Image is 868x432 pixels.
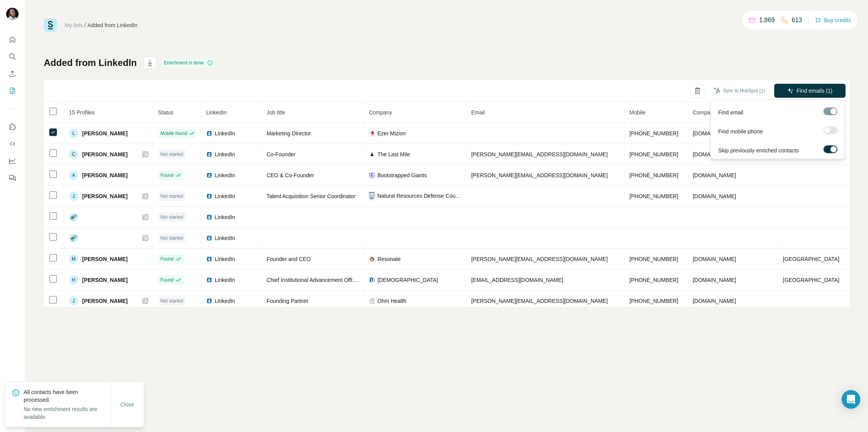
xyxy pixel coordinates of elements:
[160,256,174,263] span: Found
[206,277,212,283] img: LinkedIn logo
[267,130,311,137] span: Marketing Director
[267,277,360,283] span: Chief Institutional Advancement Officer
[121,401,134,408] span: Close
[69,192,78,201] div: J
[82,130,127,137] span: [PERSON_NAME]
[206,298,212,304] img: LinkedIn logo
[629,277,678,283] span: [PHONE_NUMBER]
[267,193,356,199] span: Talent Acquisition Senior Coordinator
[369,151,375,157] img: company-logo
[6,50,19,64] button: Search
[629,109,645,116] span: Mobile
[6,154,19,168] button: Dashboard
[267,256,311,262] span: Founder and CEO
[206,109,227,116] span: LinkedIn
[471,298,608,304] span: [PERSON_NAME][EMAIL_ADDRESS][DOMAIN_NAME]
[115,397,140,411] button: Close
[69,171,78,180] div: A
[6,84,19,98] button: My lists
[69,129,78,138] div: L
[471,172,608,178] span: [PERSON_NAME][EMAIL_ADDRESS][DOMAIN_NAME]
[206,151,212,157] img: LinkedIn logo
[377,255,401,263] span: Resonate
[693,193,736,199] span: [DOMAIN_NAME]
[267,151,296,157] span: Co-Founder
[377,297,406,305] span: Ohm Health
[693,151,736,157] span: [DOMAIN_NAME]
[206,130,212,137] img: LinkedIn logo
[377,192,462,200] span: Natural Resources Defense Council (NRDC)
[82,150,127,158] span: [PERSON_NAME]
[377,130,406,137] span: Ezer Mizion
[693,277,736,283] span: [DOMAIN_NAME]
[629,130,678,137] span: [PHONE_NUMBER]
[215,276,235,284] span: LinkedIn
[708,85,770,97] button: Sync to HubSpot (1)
[693,298,736,304] span: [DOMAIN_NAME]
[471,277,563,283] span: [EMAIL_ADDRESS][DOMAIN_NAME]
[6,171,19,185] button: Feedback
[369,256,375,262] img: company-logo
[215,213,235,221] span: LinkedIn
[206,214,212,220] img: LinkedIn logo
[377,150,410,158] span: The Last Mile
[369,172,375,178] img: company-logo
[369,130,375,137] img: company-logo
[158,109,174,116] span: Status
[718,147,799,154] span: Skip previously enriched contacts
[160,172,174,179] span: Found
[215,130,235,137] span: LinkedIn
[44,57,137,69] h1: Added from LinkedIn
[6,137,19,151] button: Use Surfe API
[82,171,127,179] span: [PERSON_NAME]
[783,277,839,283] span: [GEOGRAPHIC_DATA]
[471,109,485,116] span: Email
[206,235,212,241] img: LinkedIn logo
[774,84,846,98] button: Find emails (1)
[629,151,678,157] span: [PHONE_NUMBER]
[69,275,78,285] div: H
[693,172,736,178] span: [DOMAIN_NAME]
[69,150,78,159] div: C
[797,87,833,95] span: Find emails (1)
[693,256,736,262] span: [DOMAIN_NAME]
[842,390,860,409] div: Open Intercom Messenger
[84,21,86,29] li: /
[267,109,285,116] span: Job title
[629,193,678,199] span: [PHONE_NUMBER]
[6,120,19,134] button: Use Surfe on LinkedIn
[82,276,127,284] span: [PERSON_NAME]
[792,16,802,25] p: 613
[160,235,183,242] span: Not started
[369,109,392,116] span: Company
[24,388,110,404] p: All contacts have been processed.
[377,276,438,284] span: [DEMOGRAPHIC_DATA]
[82,297,127,305] span: [PERSON_NAME]
[160,214,183,221] span: Not started
[215,150,235,158] span: LinkedIn
[82,192,127,200] span: [PERSON_NAME]
[160,297,183,304] span: Not started
[718,128,763,135] span: Find mobile phone
[6,8,19,20] img: Avatar
[267,298,308,304] span: Founding Partner
[6,33,19,47] button: Quick start
[160,130,187,137] span: Mobile found
[815,15,851,26] button: Buy credits
[206,172,212,178] img: LinkedIn logo
[267,172,314,178] span: CEO & Co-Founder
[369,277,375,283] img: company-logo
[215,171,235,179] span: LinkedIn
[206,256,212,262] img: LinkedIn logo
[160,193,183,200] span: Not started
[82,255,127,263] span: [PERSON_NAME]
[215,297,235,305] span: LinkedIn
[6,67,19,81] button: Enrich CSV
[718,109,743,116] span: Find email
[44,19,57,32] img: Surfe Logo
[65,22,83,28] a: My lists
[783,256,839,262] span: [GEOGRAPHIC_DATA]
[160,151,183,158] span: Not started
[215,192,235,200] span: LinkedIn
[471,256,608,262] span: [PERSON_NAME][EMAIL_ADDRESS][DOMAIN_NAME]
